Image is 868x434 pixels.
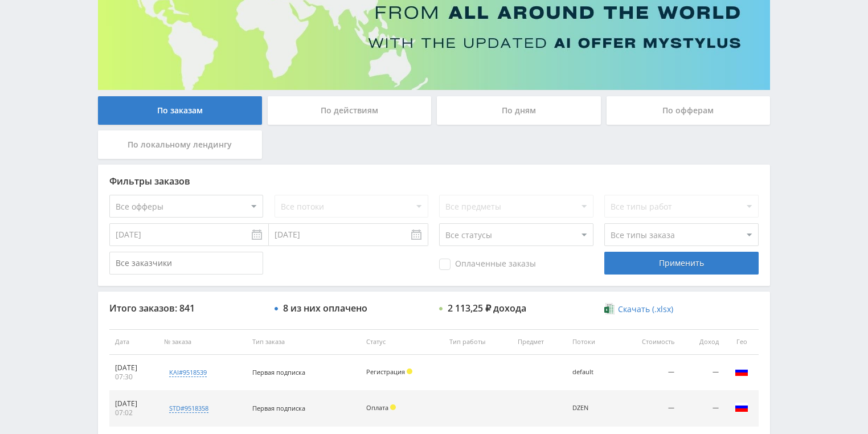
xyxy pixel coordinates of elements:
[567,329,616,355] th: Потоки
[618,305,673,314] span: Скачать (.xlsx)
[115,408,153,417] div: 07:02
[158,329,247,355] th: № заказа
[604,304,673,315] a: Скачать (.xlsx)
[109,252,263,275] input: Все заказчики
[735,400,748,414] img: rus.png
[169,368,207,377] div: kai#9518539
[448,303,526,313] div: 2 113,25 ₽ дохода
[572,369,611,376] div: default
[109,329,158,355] th: Дата
[616,391,680,427] td: —
[407,369,412,374] span: Холд
[735,365,748,378] img: rus.png
[252,368,305,376] span: Первая подписка
[115,399,153,408] div: [DATE]
[98,130,262,159] div: По локальному лендингу
[680,329,724,355] th: Доход
[680,355,724,391] td: —
[268,96,432,125] div: По действиям
[437,96,601,125] div: По дням
[247,329,361,355] th: Тип заказа
[98,96,262,125] div: По заказам
[604,303,614,314] img: xlsx
[439,259,536,270] span: Оплаченные заказы
[607,96,771,125] div: По офферам
[115,363,153,372] div: [DATE]
[366,367,405,376] span: Регистрация
[680,391,724,427] td: —
[616,355,680,391] td: —
[604,252,758,275] div: Применить
[169,404,208,413] div: std#9518358
[724,329,759,355] th: Гео
[366,403,388,412] span: Оплата
[361,329,444,355] th: Статус
[572,404,611,412] div: DZEN
[444,329,512,355] th: Тип работы
[109,303,263,313] div: Итого заказов: 841
[109,176,759,186] div: Фильтры заказов
[252,404,305,412] span: Первая подписка
[390,404,396,410] span: Холд
[115,372,153,382] div: 07:30
[512,329,567,355] th: Предмет
[283,303,367,313] div: 8 из них оплачено
[616,329,680,355] th: Стоимость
